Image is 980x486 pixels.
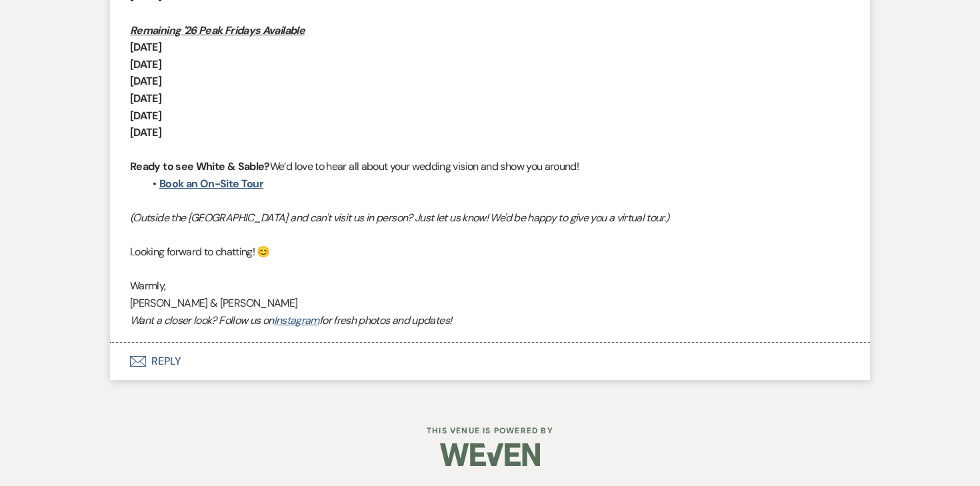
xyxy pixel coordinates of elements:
strong: [DATE] [130,109,161,123]
button: Reply [110,343,870,380]
strong: [DATE] [130,40,161,54]
a: Instagram [274,313,319,327]
strong: [DATE] [130,74,161,88]
strong: Ready to see White & Sable? [130,159,270,173]
p: We’d love to hear all about your wedding vision and show you around! [130,158,850,175]
p: Looking forward to chatting! 😊 [130,243,850,261]
strong: [DATE] [130,125,161,139]
a: Book an On-Site Tour [159,177,263,191]
strong: [DATE] [130,91,161,105]
u: Remaining '26 Peak Fridays Available [130,23,305,37]
p: Warmly, [130,277,850,295]
p: [PERSON_NAME] & [PERSON_NAME] [130,295,850,312]
em: (Outside the [GEOGRAPHIC_DATA] and can't visit us in person? Just let us know! We'd be happy to g... [130,211,669,225]
em: Want a closer look? Follow us on for fresh photos and updates! [130,313,451,327]
img: Weven Logo [440,431,540,478]
strong: [DATE] [130,57,161,71]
